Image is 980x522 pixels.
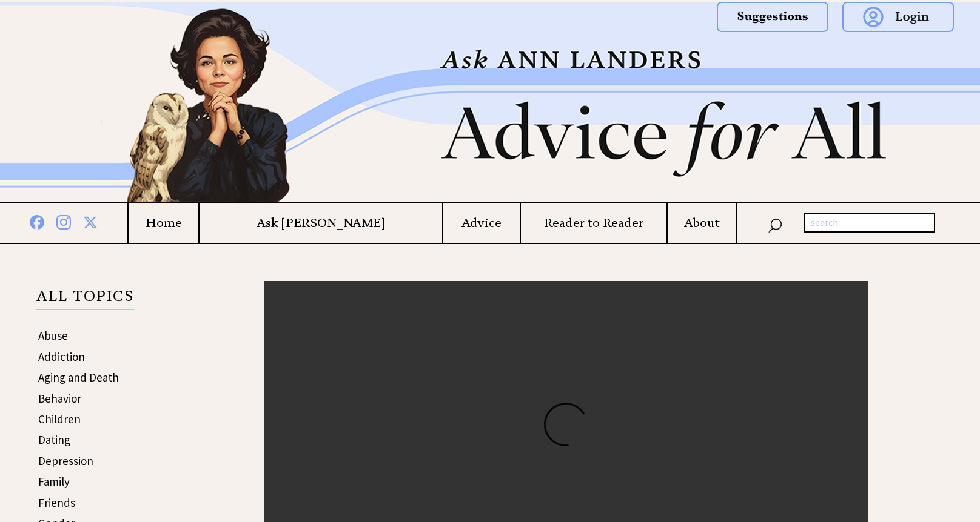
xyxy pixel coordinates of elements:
[443,216,520,231] a: Advice
[668,216,736,231] a: About
[804,213,935,233] input: search
[38,391,81,406] a: Behavior
[927,2,933,202] img: right_new2.png
[38,495,75,510] a: Friends
[38,412,81,426] a: Children
[717,2,828,32] img: suggestions.png
[38,454,93,468] a: Depression
[36,289,134,310] p: ALL TOPICS
[38,349,85,364] a: Addiction
[521,216,666,231] a: Reader to Reader
[129,216,198,231] a: Home
[83,213,98,230] img: x%20blue.png
[56,213,71,230] img: instagram%20blue.png
[30,213,44,230] img: facebook%20blue.png
[842,2,954,32] img: login.png
[38,474,70,489] a: Family
[38,432,70,447] a: Dating
[38,328,68,343] a: Abuse
[38,370,119,385] a: Aging and Death
[53,2,927,202] img: header2b_v1.png
[768,216,782,233] img: search_nav.png
[200,216,442,231] a: Ask [PERSON_NAME]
